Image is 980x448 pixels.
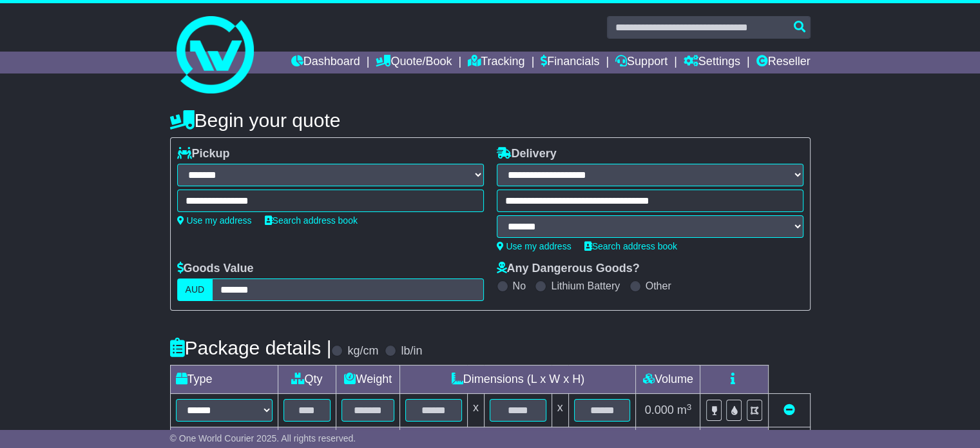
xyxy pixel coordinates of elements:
[551,280,620,292] label: Lithium Battery
[170,337,332,358] h4: Package details |
[584,241,677,251] a: Search address book
[513,280,526,292] label: No
[170,365,278,394] td: Type
[336,365,400,394] td: Weight
[541,52,599,73] a: Financials
[347,344,378,358] label: kg/cm
[170,433,356,443] span: © One World Courier 2025. All rights reserved.
[400,365,636,394] td: Dimensions (L x W x H)
[177,278,213,301] label: AUD
[177,262,254,276] label: Goods Value
[497,241,572,251] a: Use my address
[467,394,484,427] td: x
[684,52,740,73] a: Settings
[687,402,692,412] sup: 3
[177,215,252,226] a: Use my address
[756,52,810,73] a: Reseller
[615,52,668,73] a: Support
[677,404,692,416] span: m
[376,52,452,73] a: Quote/Book
[170,110,811,131] h4: Begin your quote
[783,404,795,416] a: Remove this item
[497,262,640,276] label: Any Dangerous Goods?
[497,147,557,161] label: Delivery
[552,394,568,427] td: x
[401,344,422,358] label: lb/in
[278,365,336,394] td: Qty
[177,147,230,161] label: Pickup
[646,280,671,292] label: Other
[645,404,674,416] span: 0.000
[636,365,700,394] td: Volume
[291,52,360,73] a: Dashboard
[468,52,524,73] a: Tracking
[265,215,358,226] a: Search address book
